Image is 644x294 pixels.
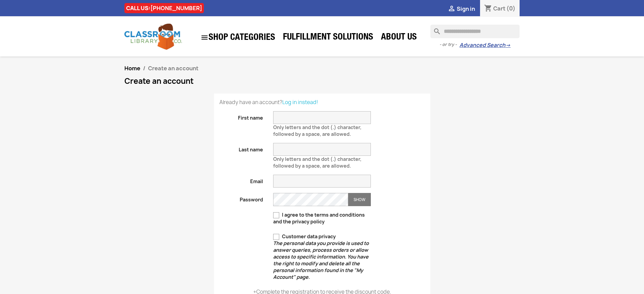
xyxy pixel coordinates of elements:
img: Classroom Library Company [124,24,182,50]
span: Sign in [457,5,475,13]
label: Password [214,193,268,203]
a: SHOP CATEGORIES [197,30,279,45]
i: search [430,25,438,33]
label: First name [214,111,268,121]
h1: Create an account [124,77,520,85]
span: Cart [493,5,505,12]
a: Home [124,65,140,72]
span: Only letters and the dot (.) character, followed by a space, are allowed. [273,153,361,169]
a:  Sign in [448,5,475,13]
label: I agree to the terms and conditions and the privacy policy [273,212,371,225]
p: Already have an account? [219,99,425,106]
i:  [448,5,456,13]
span: → [505,42,510,49]
input: Search [430,25,520,38]
a: Advanced Search→ [459,42,510,49]
em: The personal data you provide is used to answer queries, process orders or allow access to specif... [273,240,369,280]
input: Password input [273,193,348,206]
label: Customer data privacy [273,233,371,280]
label: Last name [214,143,268,153]
div: CALL US: [124,3,204,13]
a: Fulfillment Solutions [280,31,377,45]
a: About Us [378,31,420,45]
i:  [200,33,209,42]
span: Only letters and the dot (.) character, followed by a space, are allowed. [273,121,361,137]
span: Create an account [148,65,198,72]
a: [PHONE_NUMBER] [150,4,202,12]
a: Log in instead! [282,99,318,106]
button: Show [348,193,371,206]
span: (0) [506,5,516,12]
label: Email [214,175,268,185]
span: - or try - [439,41,459,48]
i: shopping_cart [484,5,492,13]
